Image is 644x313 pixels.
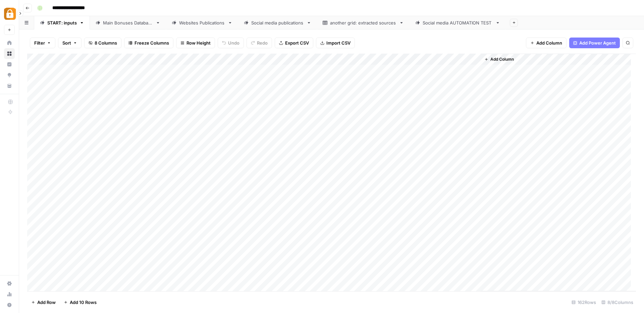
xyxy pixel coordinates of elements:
[4,59,15,70] a: Insights
[275,38,313,48] button: Export CSV
[4,289,15,300] a: Usage
[423,19,493,26] div: Social media AUTOMATION TEST
[251,19,304,26] div: Social media publications
[526,38,567,48] button: Add Column
[179,19,225,26] div: Websites Publications
[238,16,317,29] a: Social media publications
[4,80,15,91] a: Your Data
[186,40,211,46] span: Row Height
[4,278,15,289] a: Settings
[218,38,244,48] button: Undo
[4,38,15,48] a: Home
[30,38,55,48] button: Filter
[326,40,351,46] span: Import CSV
[135,40,169,46] span: Freeze Columns
[228,40,239,46] span: Undo
[316,38,355,48] button: Import CSV
[58,38,82,48] button: Sort
[95,40,117,46] span: 8 Columns
[60,297,101,308] button: Add 10 Rows
[536,40,562,46] span: Add Column
[317,16,410,29] a: another grid: extracted sources
[4,8,16,20] img: Adzz Logo
[410,16,506,29] a: Social media AUTOMATION TEST
[4,48,15,59] a: Browse
[47,19,77,26] div: START: inputs
[599,297,636,308] div: 8/8 Columns
[4,300,15,310] button: Help + Support
[84,38,121,48] button: 8 Columns
[34,16,90,29] a: START: inputs
[166,16,238,29] a: Websites Publications
[285,40,309,46] span: Export CSV
[4,70,15,80] a: Opportunities
[579,40,616,46] span: Add Power Agent
[34,40,45,46] span: Filter
[62,40,71,46] span: Sort
[490,56,514,62] span: Add Column
[176,38,215,48] button: Row Height
[70,299,97,306] span: Add 10 Rows
[569,297,599,308] div: 162 Rows
[247,38,272,48] button: Redo
[482,55,517,64] button: Add Column
[569,38,620,48] button: Add Power Agent
[27,297,60,308] button: Add Row
[4,5,15,22] button: Workspace: Adzz
[37,299,56,306] span: Add Row
[90,16,166,29] a: Main Bonuses Database
[330,19,396,26] div: another grid: extracted sources
[257,40,268,46] span: Redo
[124,38,173,48] button: Freeze Columns
[103,19,153,26] div: Main Bonuses Database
